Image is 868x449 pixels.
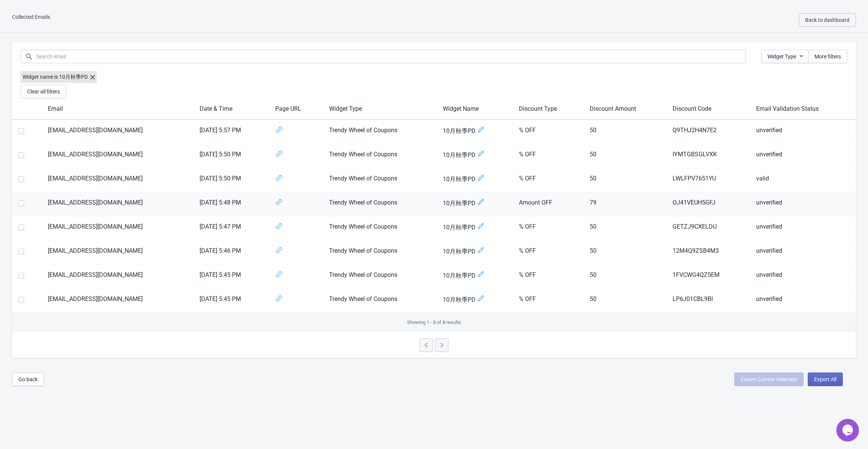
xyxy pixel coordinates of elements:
td: Trendy Wheel of Coupons [323,264,437,289]
td: [EMAIL_ADDRESS][DOMAIN_NAME] [42,120,193,144]
span: 10月秋季PD [443,174,507,184]
td: Amount OFF [513,192,584,216]
input: Search email [36,50,746,63]
td: % OFF [513,120,584,144]
td: [EMAIL_ADDRESS][DOMAIN_NAME] [42,144,193,168]
th: Email [42,98,193,120]
button: More filters [808,50,847,63]
td: [EMAIL_ADDRESS][DOMAIN_NAME] [42,289,193,313]
span: Go back [18,376,38,382]
td: [EMAIL_ADDRESS][DOMAIN_NAME] [42,264,193,289]
td: [DATE] 5:46 PM [194,240,269,264]
td: [DATE] 5:47 PM [194,216,269,240]
td: unverified [750,289,856,313]
span: 10月秋季PD [443,126,507,136]
td: 50 [584,216,667,240]
td: [EMAIL_ADDRESS][DOMAIN_NAME] [42,216,193,240]
th: Widget Type [323,98,437,120]
td: unverified [750,216,856,240]
td: 12M4Q9ZSB4M3 [667,240,750,264]
td: LWLFPV7651YU [667,168,750,192]
td: % OFF [513,264,584,289]
td: unverified [750,144,856,168]
span: Widget Type [767,53,796,60]
span: 10月秋季PD [443,246,507,257]
td: Trendy Wheel of Coupons [323,216,437,240]
td: [EMAIL_ADDRESS][DOMAIN_NAME] [42,240,193,264]
td: [DATE] 5:45 PM [194,264,269,289]
label: Widget name is 10月秋季PD [21,71,97,83]
td: unverified [750,240,856,264]
td: [DATE] 5:57 PM [194,120,269,144]
td: [DATE] 5:48 PM [194,192,269,216]
th: Email Validation Status [750,98,856,120]
td: % OFF [513,216,584,240]
td: [DATE] 5:45 PM [194,289,269,313]
td: [EMAIL_ADDRESS][DOMAIN_NAME] [42,168,193,192]
td: valid [750,168,856,192]
td: % OFF [513,289,584,313]
td: 50 [584,120,667,144]
td: OJ41VEUH5GFJ [667,192,750,216]
th: Discount Amount [584,98,667,120]
span: Back to dashboard [805,17,850,23]
span: 10月秋季PD [443,270,507,281]
th: Widget Name [437,98,513,120]
td: Trendy Wheel of Coupons [323,192,437,216]
td: Trendy Wheel of Coupons [323,144,437,168]
td: unverified [750,192,856,216]
td: Trendy Wheel of Coupons [323,240,437,264]
td: GETZJ9CXELDU [667,216,750,240]
td: IYMTGBSGLVXK [667,144,750,168]
iframe: chat widget [836,419,860,441]
td: % OFF [513,240,584,264]
button: Back to dashboard [799,13,856,27]
span: 10月秋季PD [443,222,507,232]
td: 79 [584,192,667,216]
th: Date & Time [194,98,269,120]
td: % OFF [513,144,584,168]
td: 50 [584,144,667,168]
td: 1FVCWG4QZ5EM [667,264,750,289]
td: unverified [750,120,856,144]
th: Discount Type [513,98,584,120]
button: Clear all filters [21,85,66,98]
button: Export All [808,373,843,386]
td: Trendy Wheel of Coupons [323,168,437,192]
td: 50 [584,168,667,192]
span: 10月秋季PD [443,295,507,305]
td: 50 [584,240,667,264]
td: [DATE] 5:50 PM [194,168,269,192]
td: [DATE] 5:50 PM [194,144,269,168]
td: Trendy Wheel of Coupons [323,289,437,313]
span: More filters [815,53,841,60]
td: Trendy Wheel of Coupons [323,120,437,144]
td: 50 [584,289,667,313]
span: Clear all filters [27,89,60,95]
button: Go back [12,373,44,386]
span: Export All [814,376,836,382]
span: 10月秋季PD [443,198,507,208]
th: Page URL [269,98,323,120]
div: Showing 1 - 8 of 8 results [12,313,856,332]
span: 10月秋季PD [443,150,507,160]
td: unverified [750,264,856,289]
th: Discount Code [667,98,750,120]
td: [EMAIL_ADDRESS][DOMAIN_NAME] [42,192,193,216]
td: 50 [584,264,667,289]
button: Widget Type [761,50,809,63]
td: % OFF [513,168,584,192]
td: LP6J01CBL9BI [667,289,750,313]
td: Q9THJ2H4N7E2 [667,120,750,144]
